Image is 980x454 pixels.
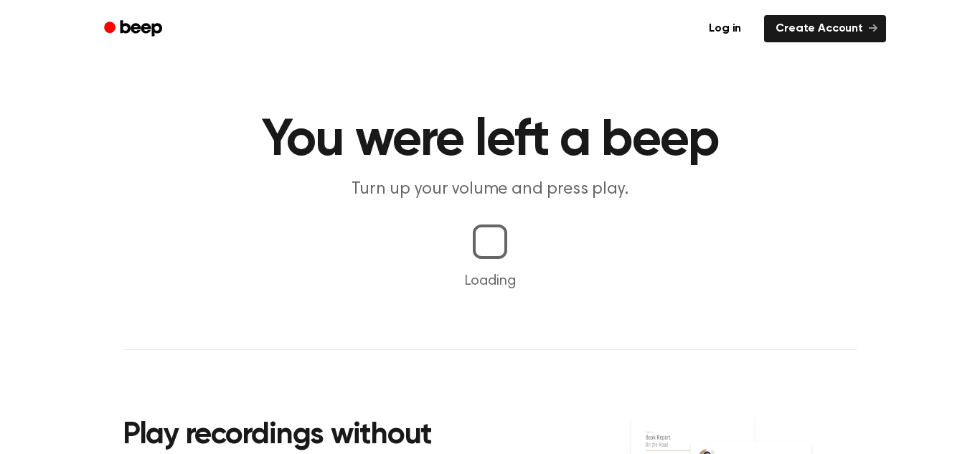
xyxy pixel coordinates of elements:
a: Create Account [764,15,886,42]
p: Turn up your volume and press play. [215,178,765,202]
h1: You were left a beep [123,115,857,166]
a: Beep [94,15,175,43]
a: Log in [694,12,755,45]
p: Loading [17,270,963,292]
